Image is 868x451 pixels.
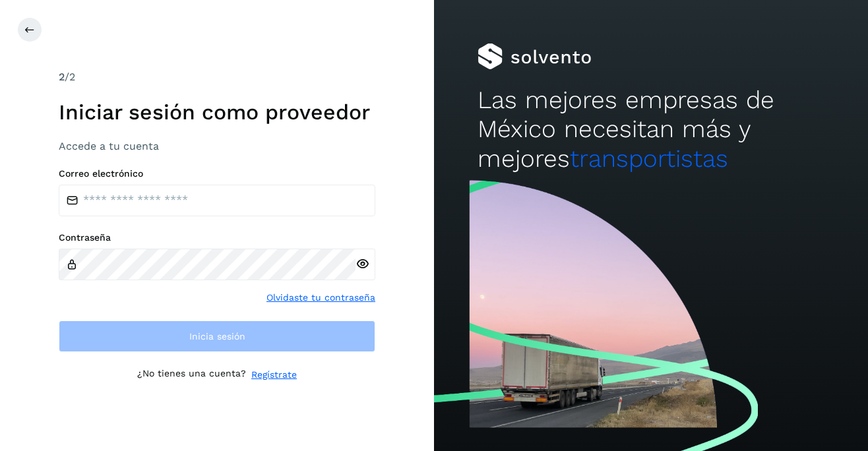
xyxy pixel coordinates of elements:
[251,368,297,382] a: Regístrate
[137,368,246,382] p: ¿No tienes una cuenta?
[570,144,728,173] span: transportistas
[59,140,375,152] h3: Accede a tu cuenta
[189,332,245,341] span: Inicia sesión
[59,232,375,243] label: Contraseña
[59,71,65,83] span: 2
[59,320,375,352] button: Inicia sesión
[59,168,375,179] label: Correo electrónico
[59,100,375,125] h1: Iniciar sesión como proveedor
[478,86,824,173] h2: Las mejores empresas de México necesitan más y mejores
[59,69,375,85] div: /2
[266,291,375,305] a: Olvidaste tu contraseña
